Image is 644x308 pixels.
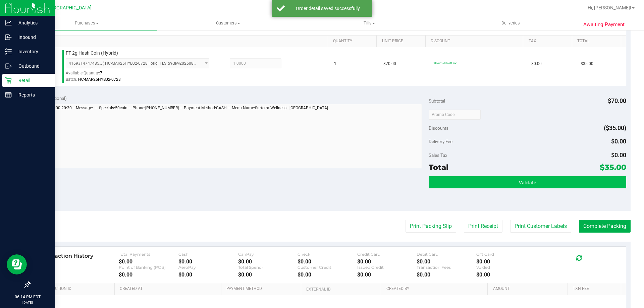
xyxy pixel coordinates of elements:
[119,265,178,270] div: Point of Banking (POB)
[493,286,565,292] a: Amount
[12,62,52,70] p: Outbound
[5,19,12,26] inline-svg: Analytics
[299,16,440,30] a: Tills
[386,286,485,292] a: Created By
[119,252,178,257] div: Total Payments
[577,39,618,44] a: Total
[464,220,502,233] button: Print Receipt
[299,20,439,26] span: Tills
[608,97,626,104] span: $70.00
[40,39,325,44] a: SKU
[531,61,542,67] span: $0.00
[334,61,336,67] span: 1
[16,16,157,30] a: Purchases
[429,176,626,188] button: Validate
[581,61,593,67] span: $35.00
[611,138,626,145] span: $0.00
[417,252,476,257] div: Debit Card
[157,16,299,30] a: Customers
[433,61,457,65] span: 50coin: 50% off line
[178,252,238,257] div: Cash
[3,294,52,300] p: 06:14 PM EDT
[417,271,476,278] div: $0.00
[476,258,536,265] div: $0.00
[429,163,448,172] span: Total
[298,252,357,257] div: Check
[3,300,52,305] p: [DATE]
[333,39,374,44] a: Quantity
[357,258,417,265] div: $0.00
[406,220,456,233] button: Print Packing Slip
[357,271,417,278] div: $0.00
[476,271,536,278] div: $0.00
[5,34,12,41] inline-svg: Inbound
[357,252,417,257] div: Credit Card
[519,180,536,185] span: Validate
[429,110,481,120] input: Promo Code
[429,98,445,104] span: Subtotal
[238,265,298,270] div: Total Spendr
[119,258,178,265] div: $0.00
[383,61,396,67] span: $70.00
[357,265,417,270] div: Issued Credit
[119,271,178,278] div: $0.00
[178,258,238,265] div: $0.00
[66,68,217,81] div: Available Quantity:
[417,265,476,270] div: Transaction Fees
[429,152,447,158] span: Sales Tax
[429,139,452,144] span: Delivery Fee
[529,39,570,44] a: Tax
[46,5,92,11] span: [GEOGRAPHIC_DATA]
[604,124,626,131] span: ($35.00)
[611,151,626,159] span: $0.00
[298,271,357,278] div: $0.00
[583,21,625,28] span: Awaiting Payment
[5,63,12,69] inline-svg: Outbound
[588,5,631,10] span: Hi, [PERSON_NAME]!
[5,91,12,98] inline-svg: Reports
[12,33,52,41] p: Inbound
[298,265,357,270] div: Customer Credit
[12,48,52,56] p: Inventory
[476,265,536,270] div: Voided
[12,76,52,84] p: Retail
[600,163,626,172] span: $35.00
[66,50,118,56] span: FT 2g Hash Coin (Hybrid)
[573,286,618,292] a: Txn Fee
[238,258,298,265] div: $0.00
[238,252,298,257] div: CanPay
[440,16,581,30] a: Deliveries
[120,286,218,292] a: Created At
[226,286,299,292] a: Payment Method
[66,77,77,82] span: Batch:
[12,19,52,27] p: Analytics
[5,48,12,55] inline-svg: Inventory
[12,91,52,99] p: Reports
[178,271,238,278] div: $0.00
[7,254,27,274] iframe: Resource center
[16,20,157,26] span: Purchases
[78,77,121,82] span: HC-MAR25HYB02-0728
[492,20,529,26] span: Deliveries
[301,283,381,295] th: External ID
[5,77,12,84] inline-svg: Retail
[417,258,476,265] div: $0.00
[238,271,298,278] div: $0.00
[476,252,536,257] div: Gift Card
[431,39,521,44] a: Discount
[40,286,112,292] a: Transaction ID
[579,220,631,233] button: Complete Packing
[100,71,102,75] span: 7
[158,20,298,26] span: Customers
[178,265,238,270] div: AeroPay
[288,5,367,12] div: Order detail saved successfully
[429,122,448,134] span: Discounts
[298,258,357,265] div: $0.00
[510,220,571,233] button: Print Customer Labels
[382,39,423,44] a: Unit Price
